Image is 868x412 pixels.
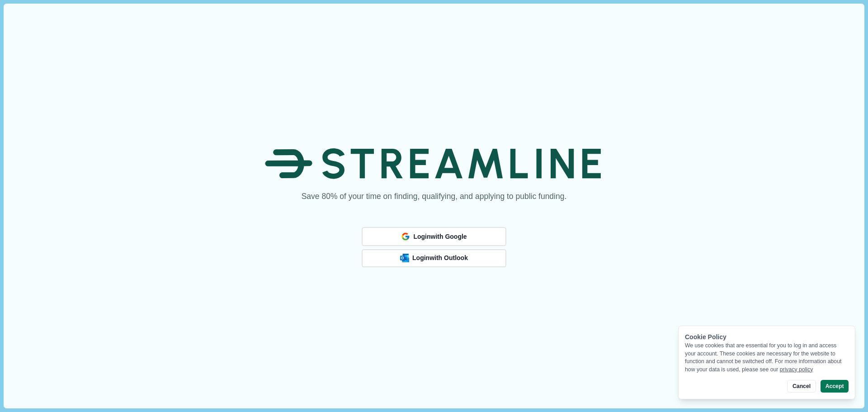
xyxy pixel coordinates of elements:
button: Outlook LogoLoginwith Outlook [362,249,506,267]
img: Streamline Climate Logo [265,138,603,189]
span: Login with Outlook [412,254,468,262]
span: Login with Google [413,233,467,241]
a: privacy policy [780,366,813,373]
button: Loginwith Google [362,227,506,246]
h1: Save 80% of your time on finding, qualifying, and applying to public funding. [302,191,567,202]
img: Outlook Logo [400,254,409,262]
button: Accept [821,380,849,393]
button: Cancel [787,380,816,393]
span: Cookie Policy [685,333,726,341]
div: We use cookies that are essential for you to log in and access your account. These cookies are ne... [685,342,849,374]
